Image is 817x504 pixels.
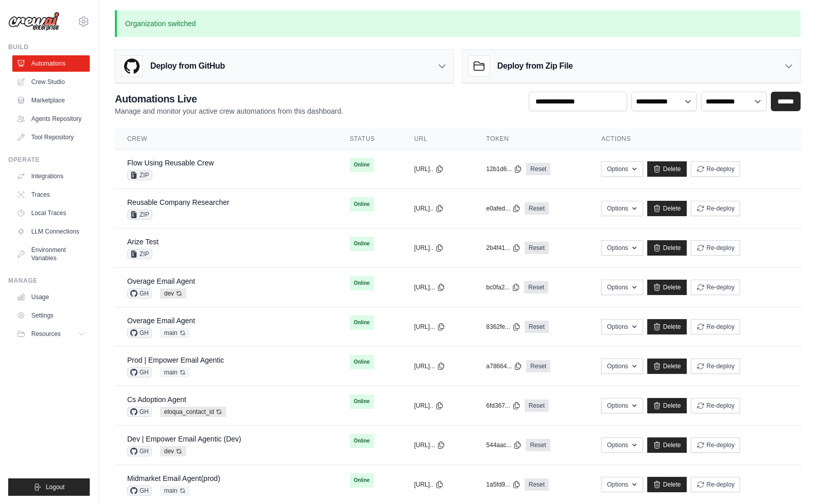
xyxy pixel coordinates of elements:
span: Online [350,434,374,448]
a: Reset [525,242,549,254]
a: Flow Using Reusable Crew [127,159,214,167]
a: Agents Repository [12,111,90,127]
h3: Deploy from Zip File [497,60,573,72]
button: Re-deploy [691,477,741,492]
span: Online [350,394,374,409]
a: Delete [647,161,687,177]
span: ZIP [127,209,152,220]
div: Operate [8,156,90,164]
a: Dev | Empower Email Agentic (Dev) [127,435,241,443]
span: Online [350,158,374,172]
a: LLM Connections [12,223,90,240]
a: Automations [12,55,90,72]
span: GH [127,486,152,496]
button: Re-deploy [691,398,741,413]
span: GH [127,367,152,377]
button: Re-deploy [691,319,741,334]
span: Online [350,197,374,212]
button: bc0fa2... [486,283,520,291]
button: Options [601,161,643,177]
th: Actions [589,129,801,150]
a: Reset [526,439,550,451]
button: Options [601,201,643,216]
span: Logout [46,483,65,491]
button: a78664... [486,362,522,370]
th: Crew [115,129,337,150]
button: Re-deploy [691,240,741,256]
span: dev [160,288,186,299]
span: Online [350,355,374,369]
a: Reset [524,281,548,293]
a: Tool Repository [12,129,90,145]
a: Reset [526,163,550,175]
button: Options [601,280,643,295]
div: Build [8,43,90,51]
a: Cs Adoption Agent [127,395,186,404]
a: Reset [525,321,549,333]
a: Delete [647,319,687,334]
a: Delete [647,201,687,216]
p: Organization switched [115,10,801,37]
span: main [160,486,190,496]
button: Options [601,240,643,256]
a: Prod | Empower Email Agentic [127,356,224,364]
button: Options [601,477,643,492]
button: 12b1d6... [486,165,522,173]
button: Re-deploy [691,280,741,295]
span: GH [127,446,152,456]
a: Delete [647,398,687,413]
button: Options [601,319,643,334]
button: Re-deploy [691,359,741,374]
a: Arize Test [127,238,158,246]
button: Options [601,437,643,453]
button: 8362fe... [486,323,521,331]
span: Online [350,473,374,488]
a: Traces [12,186,90,203]
a: Delete [647,359,687,374]
a: Overage Email Agent [127,277,195,285]
a: Local Traces [12,205,90,221]
a: Delete [647,477,687,492]
span: dev [160,446,186,456]
span: GH [127,328,152,338]
button: 1a5fd9... [486,480,521,489]
a: Reset [526,360,550,372]
a: Reset [525,400,549,412]
span: GH [127,288,152,299]
button: Re-deploy [691,201,741,216]
a: Delete [647,240,687,256]
h3: Deploy from GitHub [150,60,225,72]
button: e0afed... [486,204,521,213]
a: Overage Email Agent [127,317,195,325]
button: 544aac... [486,441,522,449]
a: Usage [12,289,90,305]
a: Crew Studio [12,74,90,90]
span: Online [350,276,374,290]
button: Options [601,359,643,374]
span: Online [350,237,374,251]
button: Options [601,398,643,413]
a: Settings [12,307,90,324]
h2: Automations Live [115,92,343,106]
span: main [160,328,190,338]
a: Integrations [12,168,90,184]
th: URL [402,129,474,150]
a: Reusable Company Researcher [127,198,229,206]
span: GH [127,407,152,417]
th: Token [474,129,589,150]
span: ZIP [127,249,152,259]
a: Delete [647,280,687,295]
button: 6fd367... [486,402,521,410]
button: Re-deploy [691,161,741,177]
button: 2b4f41... [486,244,521,252]
a: Reset [525,478,549,491]
span: main [160,367,190,377]
a: Reset [525,202,549,215]
button: Logout [8,478,90,496]
th: Status [337,129,402,150]
a: Environment Variables [12,242,90,266]
div: Manage [8,277,90,285]
span: ZIP [127,170,152,180]
span: Online [350,316,374,330]
span: Resources [31,330,61,338]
